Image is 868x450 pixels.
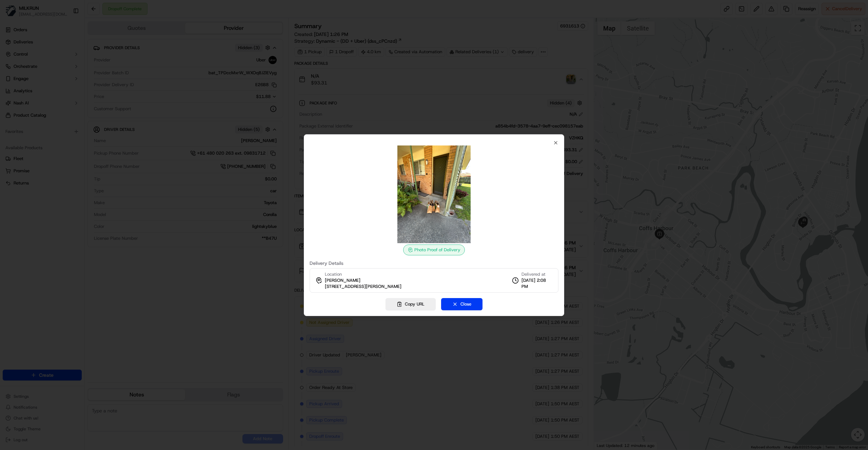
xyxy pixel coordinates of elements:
button: Close [441,298,482,310]
span: Location [325,271,342,277]
span: [DATE] 2:08 PM [521,277,553,290]
button: Copy URL [386,298,436,310]
span: [PERSON_NAME] [325,277,360,283]
label: Delivery Details [310,261,558,266]
img: photo_proof_of_delivery image [385,145,483,243]
span: [STREET_ADDRESS][PERSON_NAME] [325,283,401,290]
div: Photo Proof of Delivery [403,244,465,255]
span: Delivered at [521,271,553,277]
